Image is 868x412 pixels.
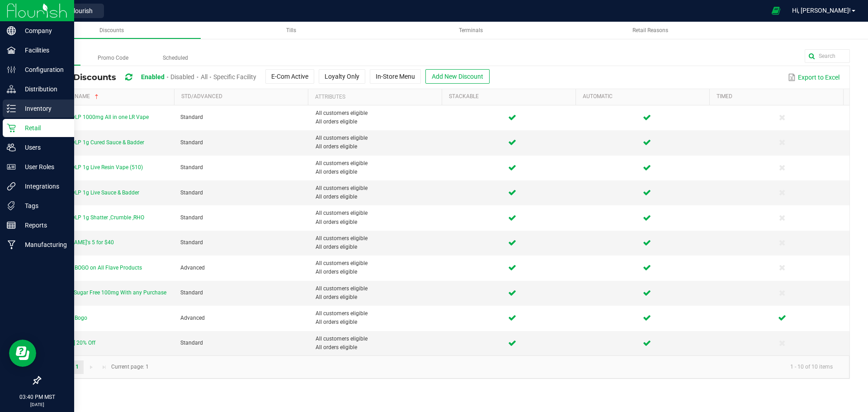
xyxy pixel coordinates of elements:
button: Export to Excel [786,70,842,85]
span: All orders eligible [316,243,439,251]
p: Inventory [16,103,70,114]
span: Canamo EDLP 1g Live Sauce & Badder [46,189,139,196]
inline-svg: Facilities [7,46,16,55]
span: Sortable [93,93,100,100]
p: [DATE] [4,401,70,408]
button: E-Com Active [265,69,314,84]
span: Tills [286,27,296,33]
p: Reports [16,220,70,231]
inline-svg: Retail [7,123,16,133]
span: Standard [180,139,203,146]
span: All customers eligible [316,134,439,142]
span: Enabled [141,73,165,81]
span: Standard [180,214,203,221]
inline-svg: User Roles [7,162,16,171]
span: All customers eligible [316,109,439,118]
span: All orders eligible [316,118,439,126]
span: Standard [180,239,203,246]
p: Retail [16,123,70,133]
span: All customers eligible [316,335,439,343]
span: All orders eligible [316,293,439,302]
span: All orders eligible [316,218,439,227]
span: All customers eligible [316,309,439,318]
span: Standard [180,289,203,296]
label: Scheduled [146,51,205,65]
span: Flav [DATE] BOGO on All Flave Products [46,265,142,271]
kendo-pager: Current page: 1 [40,355,849,379]
span: All customers eligible [316,209,439,218]
iframe: Resource center [9,340,36,367]
span: [PERSON_NAME]'s 5 for $40 [46,239,114,246]
inline-svg: Distribution [7,85,16,94]
p: Manufacturing [16,239,70,250]
span: All customers eligible [316,184,439,193]
span: Free Ogeez Sugar Free 100mg With any Purchase [46,289,166,296]
th: Attributes [308,89,442,105]
inline-svg: Inventory [7,104,16,113]
inline-svg: Tags [7,201,16,210]
span: Canamo EDLP 1000mg All in one LR Vape [46,114,149,120]
span: Specific Facility [213,73,256,81]
span: Canamo EDLP 1g Shatter ,Crumble ,RHO [46,214,144,221]
p: User Roles [16,161,70,172]
inline-svg: Configuration [7,65,16,74]
span: All orders eligible [316,318,439,327]
inline-svg: Users [7,143,16,152]
span: Advanced [180,315,205,321]
inline-svg: Reports [7,221,16,230]
inline-svg: Manufacturing [7,240,16,249]
span: All customers eligible [316,259,439,268]
span: Standard [180,340,203,346]
span: Standard [180,189,203,196]
a: TimedSortable [717,93,840,100]
span: Advanced [180,265,205,271]
span: All orders eligible [316,193,439,201]
span: Open Ecommerce Menu [766,2,786,19]
input: Search [805,49,850,63]
inline-svg: Integrations [7,182,16,191]
p: Configuration [16,64,70,75]
p: Company [16,25,70,36]
span: Disabled [170,73,194,81]
span: Canamo EDLP 1g Live Resin Vape (510) [46,164,143,170]
button: In-Store Menu [370,69,421,84]
p: Distribution [16,84,70,95]
button: Add New Discount [425,69,490,84]
p: Users [16,142,70,153]
span: Standard [180,114,203,120]
span: Add New Discount [432,73,483,80]
label: Promo Code [80,51,146,65]
a: StackableSortable [449,93,572,100]
span: Canamo EDLP 1g Cured Sauce & Badder [46,139,144,146]
kendo-pager-info: 1 - 10 of 10 items [154,360,840,374]
span: Standard [180,164,203,170]
a: Std/AdvancedSortable [181,93,304,100]
span: All orders eligible [316,343,439,352]
span: Discounts [99,27,124,33]
div: Retail Discounts [47,69,496,86]
span: All customers eligible [316,284,439,293]
span: Retail Reasons [632,27,668,33]
span: Terminals [459,27,483,33]
a: Page 1 [71,360,84,374]
span: All orders eligible [316,142,439,151]
span: All customers eligible [316,159,439,168]
span: All orders eligible [316,168,439,176]
span: Hi, [PERSON_NAME]! [792,7,851,14]
span: All customers eligible [316,234,439,243]
span: All [201,73,208,81]
p: Integrations [16,181,70,192]
p: Facilities [16,45,70,56]
a: Discount NameSortable [47,93,170,100]
inline-svg: Company [7,26,16,35]
a: AutomaticSortable [583,93,706,100]
span: All orders eligible [316,268,439,276]
button: Loyalty Only [319,69,365,84]
p: 03:40 PM MST [4,393,70,401]
p: Tags [16,200,70,211]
